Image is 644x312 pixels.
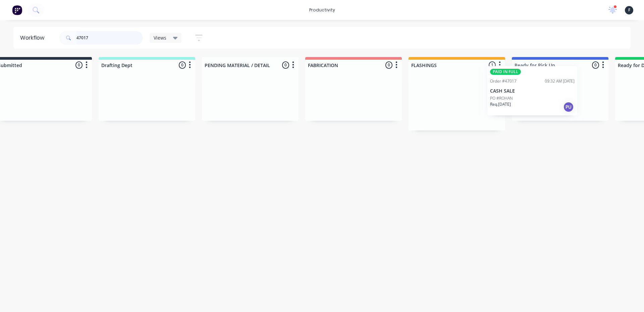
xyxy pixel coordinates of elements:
div: productivity [306,5,338,15]
span: Views [154,34,166,41]
span: F [628,7,630,13]
input: Search for orders... [76,31,143,45]
div: Workflow [20,34,48,42]
img: Factory [12,5,22,15]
